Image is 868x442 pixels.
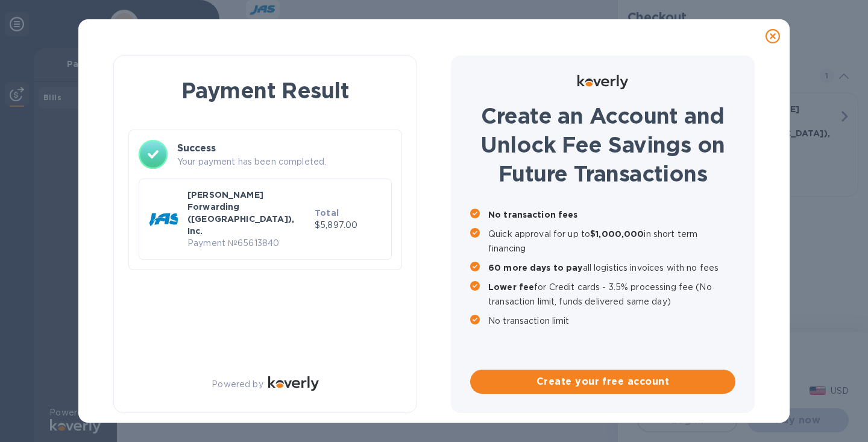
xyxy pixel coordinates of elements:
[187,237,310,250] p: Payment № 65613840
[315,219,382,232] p: $5,897.00
[590,229,644,239] b: $1,000,000
[177,156,392,168] p: Your payment has been completed.
[488,282,534,292] b: Lower fee
[470,101,735,188] h1: Create an Account and Unlock Fee Savings on Future Transactions
[212,378,263,391] p: Powered by
[470,370,735,394] button: Create your free account
[577,75,628,89] img: Logo
[488,280,735,309] p: for Credit cards - 3.5% processing fee (No transaction limit, funds delivered same day)
[268,376,319,391] img: Logo
[488,227,735,256] p: Quick approval for up to in short term financing
[488,260,735,275] p: all logistics invoices with no fees
[187,189,310,237] p: [PERSON_NAME] Forwarding ([GEOGRAPHIC_DATA]), Inc.
[480,374,726,389] span: Create your free account
[488,263,583,273] b: 60 more days to pay
[315,208,339,218] b: Total
[133,75,397,106] h1: Payment Result
[177,141,392,156] h3: Success
[488,314,735,328] p: No transaction limit
[488,210,578,219] b: No transaction fees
